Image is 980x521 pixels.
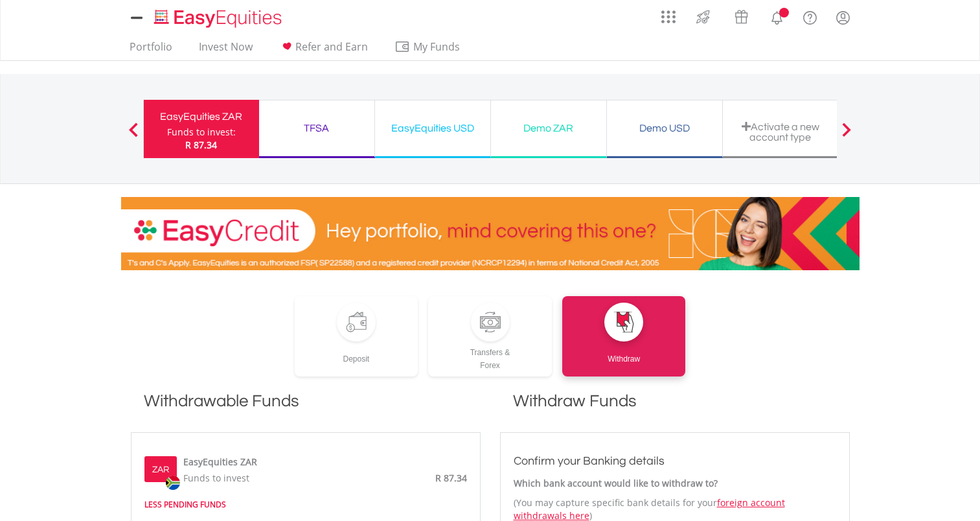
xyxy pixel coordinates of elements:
[514,477,718,489] strong: Which bank account would like to withdraw to?
[149,3,287,29] a: Home page
[274,40,373,60] a: Refer and Earn
[435,472,467,484] span: R 87.34
[152,8,287,29] img: EasyEquities_Logo.png
[722,3,760,27] a: Vouchers
[131,389,481,426] h1: Withdrawable Funds
[144,499,226,510] strong: LESS PENDING FUNDS
[185,139,217,151] span: R 87.34
[428,296,552,376] a: Transfers &Forex
[793,3,826,29] a: FAQ's and Support
[152,108,251,126] div: EasyEquities ZAR
[295,296,418,376] a: Deposit
[383,119,483,137] div: EasyEquities USD
[183,456,257,469] label: EasyEquities ZAR
[692,6,714,27] img: thrive-v2.svg
[152,463,169,476] label: ZAR
[731,6,752,27] img: vouchers-v2.svg
[731,121,830,143] div: Activate a new account type
[167,126,236,139] div: Funds to invest:
[760,3,793,29] a: Notifications
[394,38,479,55] span: My Funds
[826,3,860,32] a: My Profile
[295,40,368,54] span: Refer and Earn
[562,342,686,365] div: Withdraw
[653,3,684,24] a: AppsGrid
[267,119,367,137] div: TFSA
[661,10,676,24] img: grid-menu-icon.svg
[121,197,860,270] img: EasyCredit Promotion Banner
[194,40,258,60] a: Invest Now
[428,342,552,372] div: Transfers & Forex
[295,342,418,365] div: Deposit
[183,472,249,484] span: Funds to invest
[499,119,598,137] div: Demo ZAR
[514,452,836,470] h3: Confirm your Banking details
[562,296,686,376] a: Withdraw
[166,476,180,490] img: zar.png
[615,119,714,137] div: Demo USD
[124,40,177,60] a: Portfolio
[500,389,850,426] h1: Withdraw Funds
